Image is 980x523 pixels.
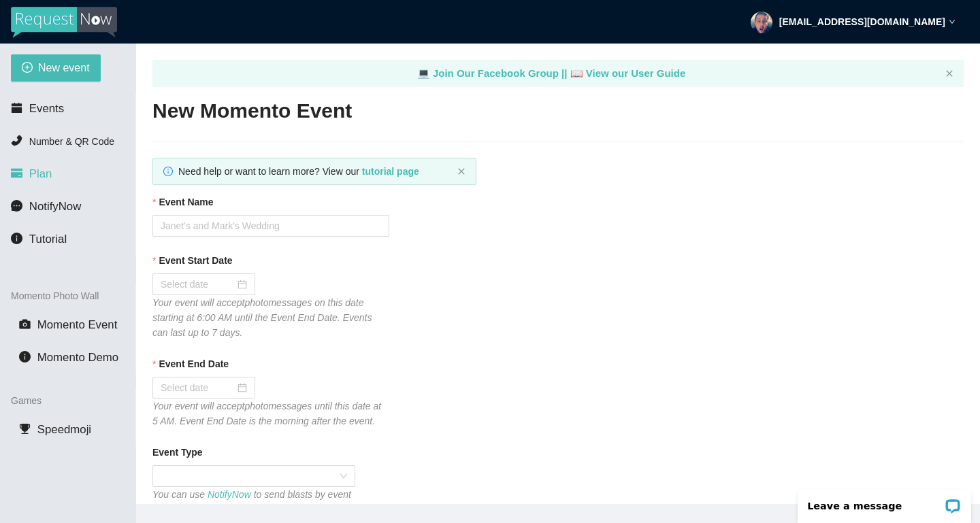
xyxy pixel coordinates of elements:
span: Events [29,102,64,115]
span: info-circle [11,233,22,244]
div: You can use to send blasts by event type [152,487,355,517]
span: close [945,69,953,78]
span: down [949,18,955,25]
span: calendar [11,102,22,114]
a: laptop View our User Guide [570,67,686,79]
a: NotifyNow [208,489,251,500]
span: NotifyNow [29,200,81,213]
iframe: LiveChat chat widget [789,480,980,523]
b: Event Start Date [159,253,232,268]
span: message [11,200,22,212]
span: Tutorial [29,233,67,246]
button: close [945,69,953,78]
input: Select date [161,277,235,292]
span: laptop [417,67,430,79]
i: Your event will accept photo messages on this date starting at 6:00 AM until the Event End Date. ... [152,297,372,338]
span: laptop [570,67,583,79]
i: Your event will accept photo messages until this date at 5 AM. Event End Date is the morning afte... [152,401,381,426]
a: tutorial page [362,166,419,177]
span: Plan [29,167,52,180]
span: Number & QR Code [29,136,114,147]
strong: [EMAIL_ADDRESS][DOMAIN_NAME] [779,16,945,27]
button: close [457,167,465,176]
b: Event Type [152,445,203,460]
span: phone [11,135,22,146]
span: Momento Demo [37,351,118,364]
button: plus-circleNew event [11,54,101,82]
span: info-circle [19,351,31,362]
span: credit-card [11,167,22,179]
span: info-circle [163,167,173,176]
img: RequestNow [11,7,117,38]
span: camera [19,318,31,330]
b: Event End Date [159,356,229,371]
input: Select date [161,380,235,395]
span: Speedmoji [37,423,91,436]
input: Janet's and Mark's Wedding [152,215,389,237]
span: New event [38,59,90,76]
span: trophy [19,423,31,435]
a: laptop Join Our Facebook Group || [417,67,570,79]
span: Momento Event [37,318,118,331]
span: Need help or want to learn more? View our [178,166,419,177]
span: plus-circle [22,62,33,75]
span: close [457,167,465,175]
b: Event Name [159,195,213,209]
h2: New Momento Event [152,97,964,125]
img: a332a32cb14e38eb31be48e7c9f4ce3c [751,12,772,33]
